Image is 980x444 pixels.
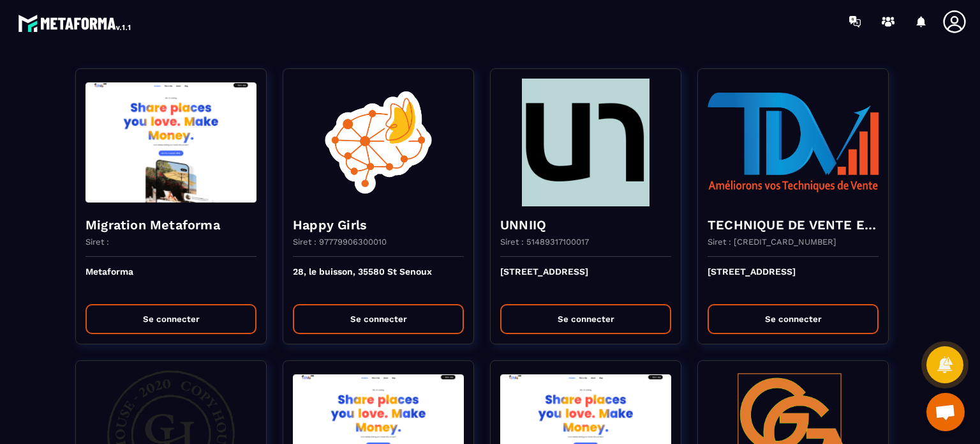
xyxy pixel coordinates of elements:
[500,266,671,295] p: [STREET_ADDRESS]
[85,79,256,206] img: funnel-background
[85,266,256,295] p: Metaforma
[293,237,387,247] p: Siret : 97779906300010
[500,79,671,206] img: funnel-background
[85,304,256,334] button: Se connecter
[85,216,256,234] h4: Migration Metaforma
[500,237,589,247] p: Siret : 51489317100017
[708,304,879,334] button: Se connecter
[293,266,464,295] p: 28, le buisson, 35580 St Senoux
[500,304,671,334] button: Se connecter
[85,237,109,247] p: Siret :
[293,79,464,206] img: funnel-background
[708,237,836,247] p: Siret : [CREDIT_CARD_NUMBER]
[500,216,671,234] h4: UNNIIQ
[293,216,464,234] h4: Happy Girls
[926,393,965,431] a: Ouvrir le chat
[708,266,879,295] p: [STREET_ADDRESS]
[708,216,879,234] h4: TECHNIQUE DE VENTE EDITION
[708,79,879,206] img: funnel-background
[18,11,133,34] img: logo
[293,304,464,334] button: Se connecter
